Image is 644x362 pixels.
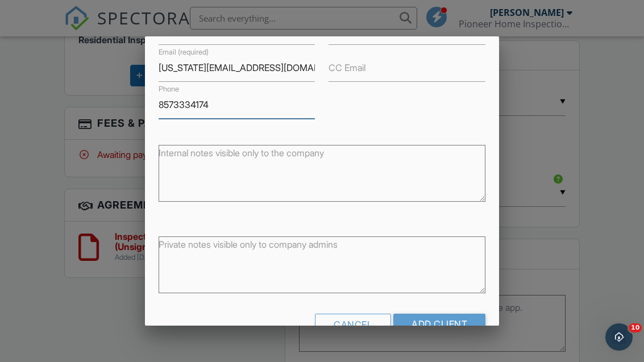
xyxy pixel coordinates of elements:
[329,61,365,74] label: CC Email
[315,314,391,334] div: Cancel
[159,84,179,94] label: Phone
[629,323,642,332] span: 10
[605,323,633,351] iframe: Intercom live chat
[159,147,324,159] label: Internal notes visible only to the company
[159,238,338,251] label: Private notes visible only to company admins
[159,47,209,57] label: Email (required)
[393,314,485,334] input: Add Client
